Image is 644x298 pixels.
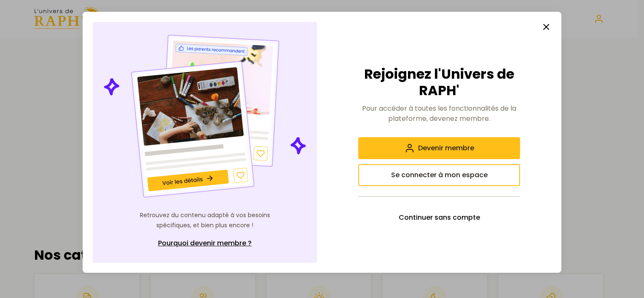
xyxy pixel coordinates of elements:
[137,234,272,253] a: Pourquoi devenir membre ?
[391,170,488,180] span: Se connecter à mon espace
[358,104,520,124] p: Pour accéder à toutes les fonctionnalités de la plateforme, devenez membre.
[358,66,520,98] h2: Rejoignez l'Univers de RAPH'
[399,213,480,223] span: Continuer sans compte
[358,207,520,229] button: Continuer sans compte
[158,238,252,248] span: Pourquoi devenir membre ?
[358,137,520,159] button: Devenir membre
[358,164,520,186] button: Se connecter à mon espace
[137,210,272,231] p: Retrouvez du contenu adapté à vos besoins spécifiques, et bien plus encore !
[102,32,308,200] img: Illustration de contenu personnalisé
[418,143,474,153] span: Devenir membre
